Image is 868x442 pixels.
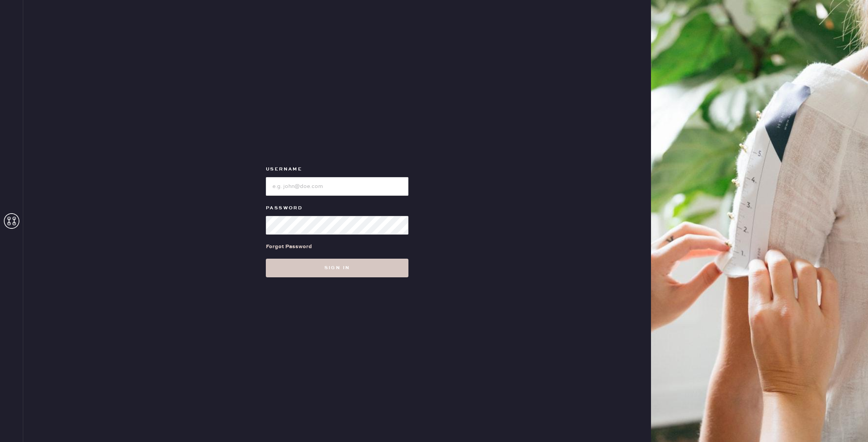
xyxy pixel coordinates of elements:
[266,165,408,174] label: Username
[266,204,408,213] label: Password
[266,242,312,251] div: Forgot Password
[266,259,408,277] button: Sign in
[266,235,312,259] a: Forgot Password
[266,177,408,196] input: e.g. john@doe.com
